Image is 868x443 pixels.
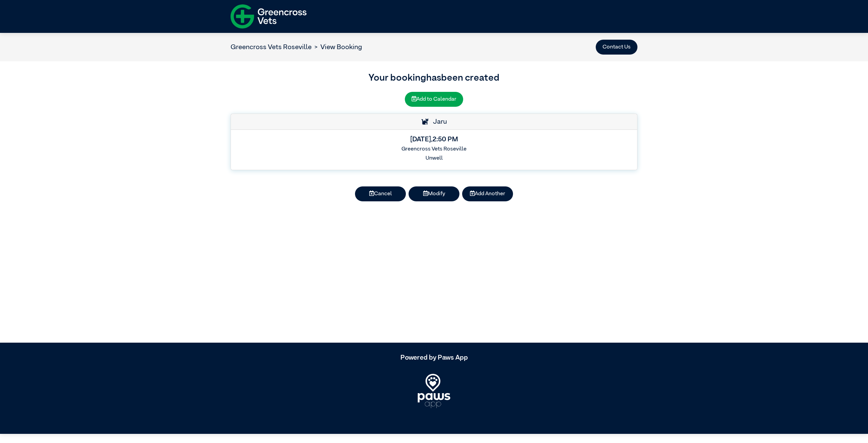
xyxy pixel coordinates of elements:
[596,40,637,55] button: Contact Us
[409,186,459,201] button: Modify
[231,44,312,51] a: Greencross Vets Roseville
[430,118,447,125] span: Jaru
[231,42,362,52] nav: breadcrumb
[312,42,362,52] li: View Booking
[236,155,632,162] h6: Unwell
[231,71,637,85] h3: Your booking has been created
[405,92,463,107] button: Add to Calendar
[231,354,637,362] h5: Powered by Paws App
[236,135,632,143] h5: [DATE] , 2:50 PM
[236,146,632,153] h6: Greencross Vets Roseville
[355,186,406,201] button: Cancel
[418,374,450,408] img: PawsApp
[462,186,513,201] button: Add Another
[231,2,307,31] img: f-logo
